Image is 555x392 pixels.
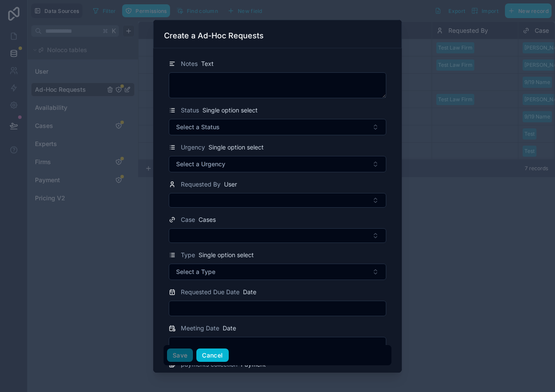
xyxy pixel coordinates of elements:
[169,156,386,172] button: Select Button
[169,228,386,243] button: Select Button
[181,143,205,152] span: Urgency
[202,106,258,115] span: Single option select
[181,251,195,259] span: Type
[199,251,254,259] span: Single option select
[176,123,220,131] span: Select a Status
[181,106,199,115] span: Status
[199,215,216,224] span: Cases
[164,31,264,41] h3: Create a Ad-Hoc Requests
[181,59,198,68] span: Notes
[181,180,221,189] span: Requested By
[169,193,386,208] button: Select Button
[181,324,219,333] span: Meeting Date
[196,348,228,362] button: Cancel
[181,288,240,296] span: Requested Due Date
[176,160,225,168] span: Select a Urgency
[201,59,214,68] span: Text
[223,324,236,333] span: Date
[176,268,215,276] span: Select a Type
[224,180,237,189] span: User
[169,119,386,135] button: Select Button
[208,143,264,152] span: Single option select
[243,288,256,296] span: Date
[169,264,386,280] button: Select Button
[181,215,195,224] span: Case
